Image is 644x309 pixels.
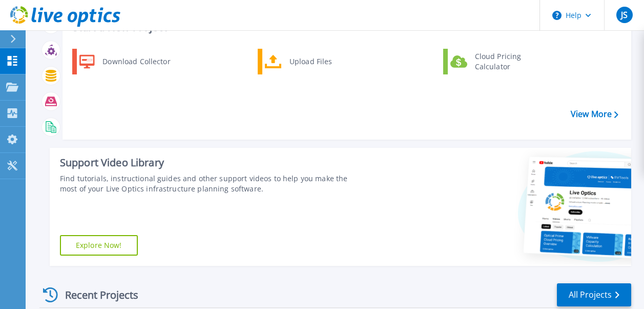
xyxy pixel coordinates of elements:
a: All Projects [557,283,631,306]
div: Support Video Library [60,156,362,169]
a: View More [571,109,618,119]
div: Find tutorials, instructional guides and other support videos to help you make the most of your L... [60,173,362,194]
h3: Start a New Project [73,22,618,33]
div: Cloud Pricing Calculator [470,51,546,72]
div: Recent Projects [39,282,152,307]
a: Explore Now! [60,235,138,256]
div: Download Collector [97,51,175,72]
div: Upload Files [284,51,360,72]
a: Upload Files [258,49,363,74]
a: Cloud Pricing Calculator [443,49,548,74]
a: Download Collector [72,49,177,74]
span: JS [621,11,628,19]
